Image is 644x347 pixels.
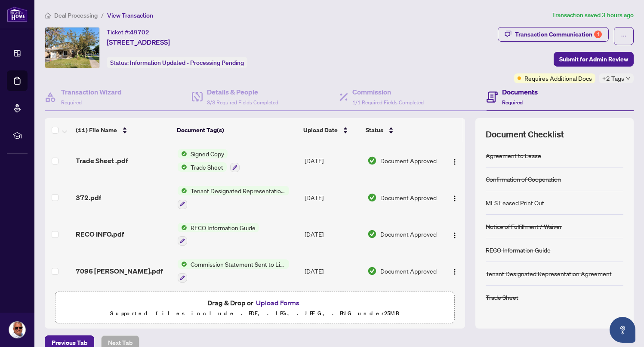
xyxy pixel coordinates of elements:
img: Logo [451,268,458,275]
div: Ticket #: [107,27,149,37]
span: Document Approved [380,193,437,202]
span: Document Checklist [486,128,564,140]
span: +2 Tags [602,73,624,83]
span: 372.pdf [76,192,101,203]
span: 49702 [130,28,149,36]
span: RECO Information Guide [187,223,259,232]
button: Transaction Communication1 [498,27,609,42]
div: Agreement to Lease [486,151,541,160]
span: Commission Statement Sent to Listing Brokerage [187,259,289,269]
span: 7096 [PERSON_NAME].pdf [76,266,163,276]
span: Document Approved [380,156,437,165]
img: Document Status [367,266,377,276]
th: Upload Date [300,118,362,142]
h4: Documents [502,87,538,97]
div: Trade Sheet [486,292,518,302]
img: Profile Icon [9,322,25,338]
button: Logo [448,154,462,167]
h4: Commission [352,87,424,97]
button: Status IconRECO Information Guide [178,223,259,246]
img: Document Status [367,229,377,239]
button: Status IconCommission Statement Sent to Listing Brokerage [178,259,289,283]
img: Logo [451,195,458,202]
div: Tenant Designated Representation Agreement [486,269,612,278]
div: RECO Information Guide [486,245,551,255]
button: Status IconTenant Designated Representation Agreement [178,186,289,209]
button: Submit for Admin Review [554,52,634,67]
span: Drag & Drop orUpload FormsSupported files include .PDF, .JPG, .JPEG, .PNG under25MB [55,292,454,324]
span: Required [61,99,82,106]
span: Signed Copy [187,149,228,158]
span: RECO INFO.pdf [76,229,124,239]
article: Transaction saved 3 hours ago [552,10,634,20]
td: [DATE] [301,216,364,253]
div: Confirmation of Cooperation [486,174,561,184]
th: Document Tag(s) [173,118,300,142]
span: down [626,76,630,81]
button: Logo [448,191,462,204]
span: Upload Date [303,125,338,135]
div: MLS Leased Print Out [486,198,544,207]
button: Logo [448,227,462,241]
img: Status Icon [178,149,187,158]
button: Status IconSigned CopyStatus IconTrade Sheet [178,149,240,172]
img: logo [7,6,28,22]
img: Status Icon [178,162,187,172]
span: 1/1 Required Fields Completed [352,99,424,106]
span: 3/3 Required Fields Completed [207,99,278,106]
li: / [101,10,104,20]
span: Document Approved [380,266,437,276]
td: [DATE] [301,142,364,179]
span: Trade Sheet [187,162,227,172]
span: Deal Processing [54,12,98,19]
span: Information Updated - Processing Pending [130,59,244,67]
p: Supported files include .PDF, .JPG, .JPEG, .PNG under 25 MB [61,308,449,319]
div: Notice of Fulfillment / Waiver [486,222,562,231]
h4: Transaction Wizard [61,87,122,97]
div: Status: [107,57,247,68]
span: Tenant Designated Representation Agreement [187,186,289,195]
span: Required [502,99,523,106]
span: Drag & Drop or [207,297,302,308]
span: Trade Sheet .pdf [76,155,128,166]
span: Submit for Admin Review [559,52,628,66]
h4: Details & People [207,87,278,97]
img: Document Status [367,193,377,202]
td: [DATE] [301,253,364,289]
button: Logo [448,264,462,278]
button: Upload Forms [253,297,302,308]
span: Requires Additional Docs [524,73,592,83]
img: Status Icon [178,186,187,195]
span: [STREET_ADDRESS] [107,37,170,47]
span: View Transaction [107,12,153,19]
button: Open asap [610,317,635,343]
span: Document Approved [380,229,437,239]
img: Logo [451,158,458,165]
div: Transaction Communication [515,27,602,41]
img: Status Icon [178,259,187,269]
img: IMG-W12335857_1.jpg [45,27,99,68]
td: [DATE] [301,179,364,216]
img: Logo [451,232,458,239]
span: home [45,12,51,18]
span: (11) File Name [76,125,117,135]
span: Status [366,125,383,135]
div: 1 [594,30,602,38]
th: Status [362,118,441,142]
img: Status Icon [178,223,187,232]
th: (11) File Name [72,118,173,142]
img: Document Status [367,156,377,165]
span: ellipsis [621,33,627,39]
